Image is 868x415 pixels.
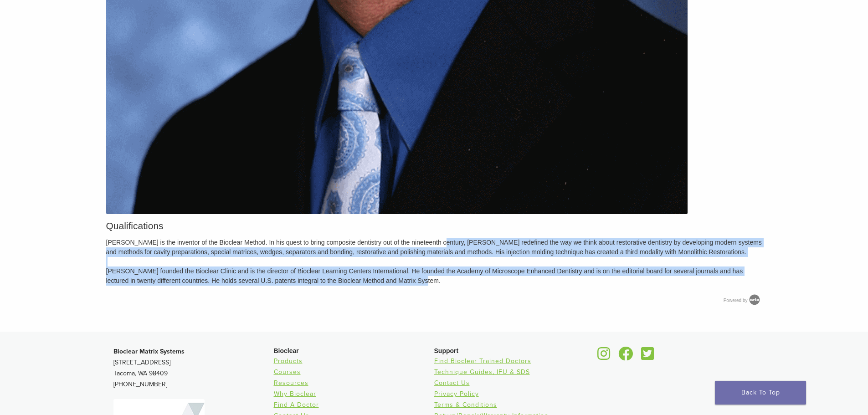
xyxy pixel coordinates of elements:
p: [PERSON_NAME] is the inventor of the Bioclear Method. In his quest to bring composite dentistry o... [106,238,762,286]
h5: Qualifications [106,219,762,233]
a: Contact Us [434,379,470,387]
span: Support [434,347,459,354]
a: Bioclear [638,352,657,361]
a: Courses [274,368,301,376]
strong: Bioclear Matrix Systems [113,348,185,355]
p: [STREET_ADDRESS] Tacoma, WA 98409 [PHONE_NUMBER] [113,346,274,390]
a: Powered by [724,298,762,303]
img: Arlo training & Event Software [748,293,761,307]
a: Bioclear [616,352,637,361]
a: Find Bioclear Trained Doctors [434,357,531,365]
a: Technique Guides, IFU & SDS [434,368,530,376]
span: Bioclear [274,347,299,354]
a: Products [274,357,303,365]
a: Privacy Policy [434,390,479,398]
a: Bioclear [595,352,614,361]
a: Resources [274,379,308,387]
a: Terms & Conditions [434,401,497,409]
a: Why Bioclear [274,390,316,398]
a: Back To Top [715,381,806,405]
a: Find A Doctor [274,401,319,409]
